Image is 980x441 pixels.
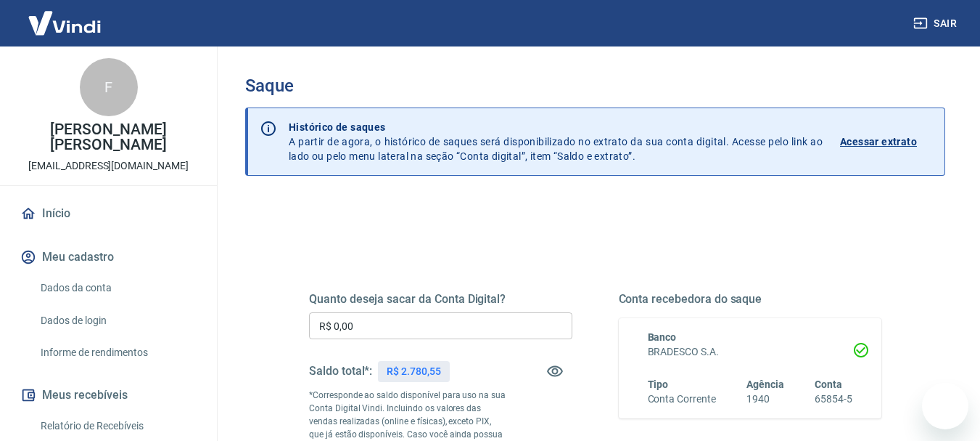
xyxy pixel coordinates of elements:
button: Meu cadastro [17,241,199,273]
iframe: Botão para abrir a janela de mensagens [922,383,968,429]
p: Histórico de saques [289,120,823,134]
h5: Saldo total*: [309,364,372,379]
h6: 65854-5 [815,392,852,407]
span: Conta [815,379,842,390]
h6: Conta Corrente [648,392,716,407]
a: Relatório de Recebíveis [35,411,199,441]
span: Tipo [648,379,669,390]
div: F [80,58,138,116]
span: Agência [746,379,784,390]
a: Dados da conta [35,273,199,303]
button: Meus recebíveis [17,379,199,411]
img: Vindi [17,1,112,45]
a: Início [17,198,199,230]
h6: BRADESCO S.A. [648,344,853,360]
a: Acessar extrato [840,120,933,163]
p: Acessar extrato [840,134,917,149]
h5: Quanto deseja sacar da Conta Digital? [309,292,572,307]
button: Sair [910,10,963,37]
span: Banco [648,331,677,343]
h6: 1940 [746,392,784,407]
p: [PERSON_NAME] [PERSON_NAME] [12,122,205,153]
a: Dados de login [35,306,199,336]
h3: Saque [245,76,945,96]
p: A partir de agora, o histórico de saques será disponibilizado no extrato da sua conta digital. Ac... [289,120,823,163]
h5: Conta recebedora do saque [619,292,882,307]
p: R$ 2.780,55 [387,364,440,379]
a: Informe de rendimentos [35,338,199,368]
p: [EMAIL_ADDRESS][DOMAIN_NAME] [28,158,189,174]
